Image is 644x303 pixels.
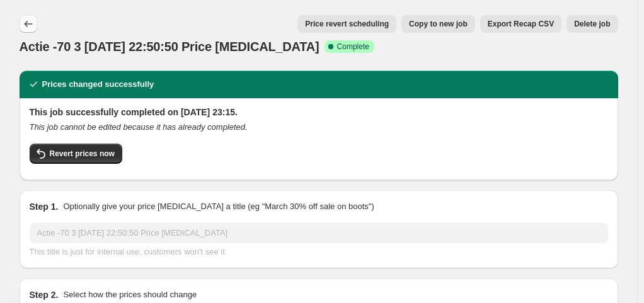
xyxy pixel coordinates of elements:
button: Price revert scheduling [297,15,396,33]
button: Revert prices now [30,144,122,164]
p: Select how the prices should change [63,289,197,301]
span: Revert prices now [50,149,115,159]
input: 30% off holiday sale [30,223,608,243]
h2: Step 1. [30,200,59,213]
i: This job cannot be edited because it has already completed. [30,122,248,132]
button: Price change jobs [20,15,37,33]
span: Delete job [574,19,610,29]
span: Complete [337,42,369,52]
button: Copy to new job [401,15,475,33]
span: This title is just for internal use, customers won't see it [30,247,225,256]
span: Price revert scheduling [305,19,389,29]
button: Export Recap CSV [480,15,561,33]
h2: This job successfully completed on [DATE] 23:15. [30,106,608,118]
span: Export Recap CSV [488,19,554,29]
h2: Step 2. [30,289,59,301]
p: Optionally give your price [MEDICAL_DATA] a title (eg "March 30% off sale on boots") [63,200,374,213]
button: Delete job [566,15,618,33]
span: Actie -70 3 [DATE] 22:50:50 Price [MEDICAL_DATA] [20,40,319,54]
span: Copy to new job [409,19,468,29]
h2: Prices changed successfully [42,78,154,91]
